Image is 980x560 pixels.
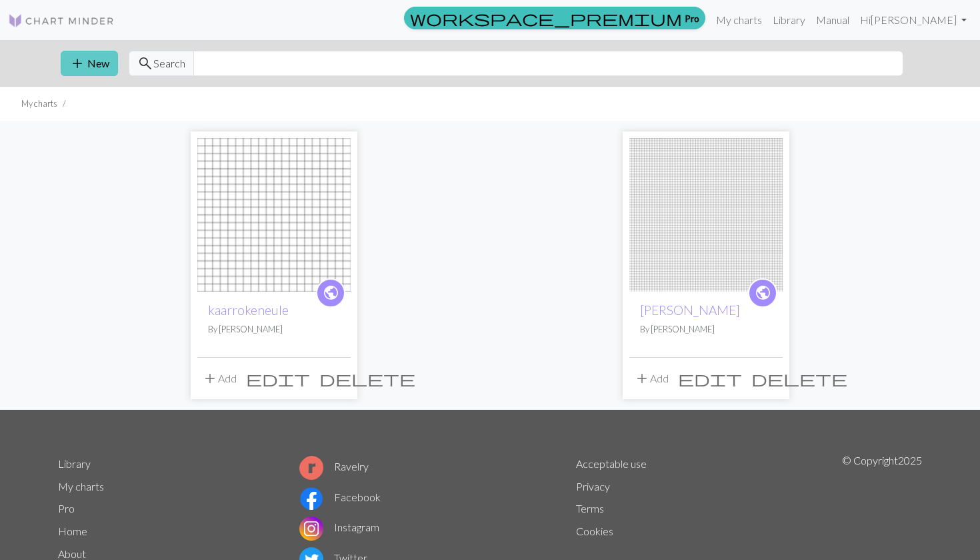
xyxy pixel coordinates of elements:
button: Add [629,366,673,391]
a: My charts [58,480,104,493]
i: Edit [246,370,310,386]
a: public [748,278,777,308]
a: About [58,547,86,560]
a: Acceptable use [576,457,647,470]
button: Delete [747,366,852,391]
span: edit [246,369,310,388]
span: Search [153,55,185,71]
a: Jontun sukat [629,207,783,220]
a: Library [767,7,811,33]
img: Jontun sukat [629,138,783,292]
a: Terms [576,502,604,515]
span: workspace_premium [410,9,682,27]
a: kaarrokeneule [197,207,351,220]
a: Ravelry [299,460,369,473]
a: Facebook [299,491,381,503]
button: Edit [673,366,747,391]
li: My charts [21,97,57,110]
a: Hi[PERSON_NAME] [855,7,972,33]
span: public [755,282,771,303]
img: Ravelry logo [299,456,323,480]
a: Privacy [576,480,610,493]
button: New [61,51,118,76]
span: delete [319,369,415,388]
a: kaarrokeneule [208,302,289,318]
button: Edit [241,366,315,391]
span: add [634,369,650,388]
a: Manual [811,7,855,33]
p: By [PERSON_NAME] [640,323,772,336]
button: Add [197,366,241,391]
img: Logo [8,13,115,29]
a: public [316,278,345,308]
a: Home [58,525,87,537]
img: Instagram logo [299,517,323,541]
span: add [69,54,85,73]
a: Instagram [299,521,379,533]
span: add [202,369,218,388]
i: Edit [678,370,742,386]
i: public [323,280,339,306]
button: Delete [315,366,420,391]
a: [PERSON_NAME] [640,302,740,318]
a: My charts [711,7,767,33]
i: public [755,280,771,306]
img: Facebook logo [299,487,323,511]
a: Pro [58,502,75,515]
a: Library [58,457,91,470]
span: edit [678,369,742,388]
span: search [137,54,153,73]
p: By [PERSON_NAME] [208,323,340,336]
a: Cookies [576,525,613,537]
img: kaarrokeneule [197,138,351,292]
a: Pro [404,7,705,29]
span: public [323,282,339,303]
span: delete [751,369,847,388]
